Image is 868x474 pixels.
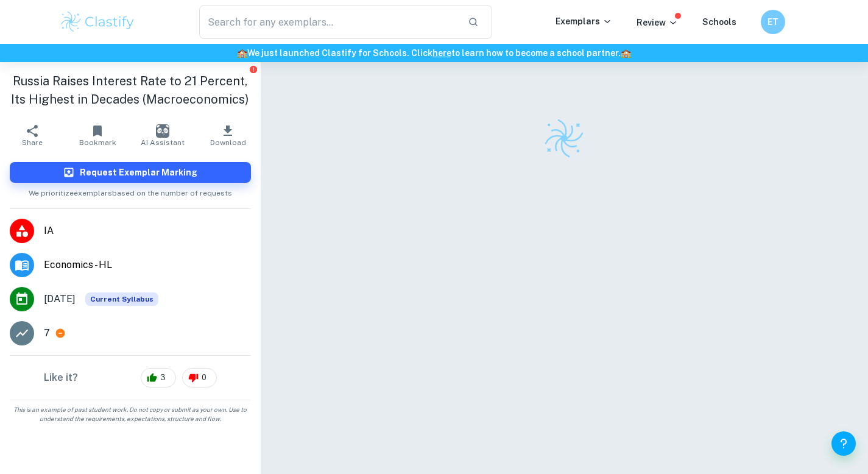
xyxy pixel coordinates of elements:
button: AI Assistant [130,118,196,152]
button: ET [761,10,785,34]
span: This is an example of past student work. Do not copy or submit as your own. Use to understand the... [5,405,256,423]
button: Report issue [249,65,258,74]
img: Clastify logo [59,10,136,34]
img: Clastify logo [543,117,585,160]
span: IA [44,224,251,238]
h6: We just launched Clastify for Schools. Click to learn how to become a school partner. [2,46,866,60]
button: Download [196,118,261,152]
span: AI Assistant [141,138,185,147]
h6: Like it? [44,370,78,385]
a: Schools [702,17,736,27]
span: We prioritize exemplars based on the number of requests [29,183,232,199]
h1: Russia Raises Interest Rate to 21 Percent, Its Highest in Decades (Macroeconomics) [10,72,251,108]
button: Bookmark [65,118,130,152]
span: Bookmark [79,138,116,147]
span: 3 [153,372,172,384]
span: 0 [195,372,213,384]
div: This exemplar is based on the current syllabus. Feel free to refer to it for inspiration/ideas wh... [85,292,158,306]
span: Download [210,138,246,147]
span: [DATE] [44,292,76,306]
span: Current Syllabus [85,292,158,306]
p: Review [637,16,678,29]
span: 🏫 [237,48,247,58]
p: Exemplars [556,15,612,28]
a: here [432,48,451,58]
input: Search for any exemplars... [199,5,459,39]
h6: ET [766,15,780,29]
h6: Request Exemplar Marking [80,166,197,179]
img: AI Assistant [156,124,169,138]
button: Help and Feedback [831,431,856,456]
span: 🏫 [621,48,631,58]
span: Economics - HL [44,258,251,272]
div: 3 [141,368,176,387]
button: Request Exemplar Marking [10,162,251,183]
p: 7 [44,326,50,341]
div: 0 [182,368,217,387]
span: Share [22,138,43,147]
